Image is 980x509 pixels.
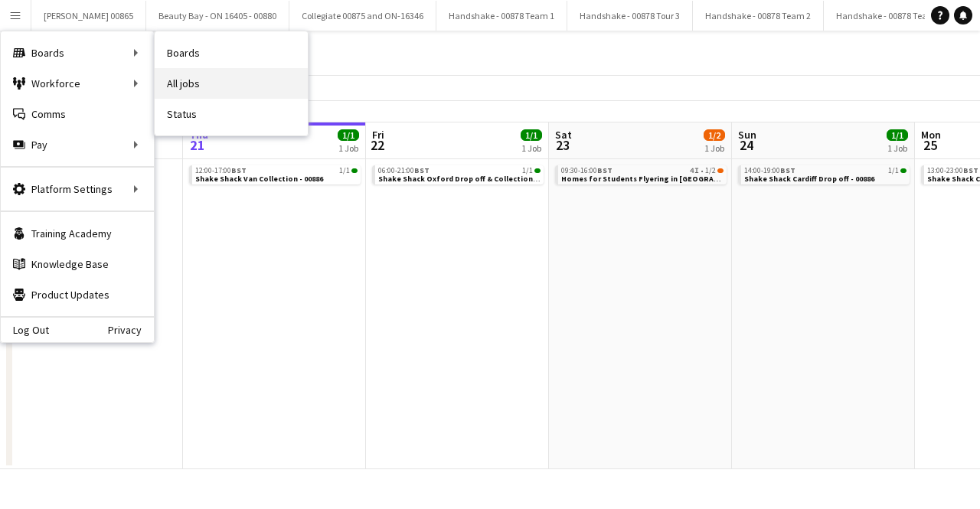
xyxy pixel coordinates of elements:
button: Handshake - 00878 Team 1 [436,1,567,31]
span: Sun [738,128,756,142]
span: BST [414,165,430,175]
span: 1/1 [351,168,358,173]
button: [PERSON_NAME] 00865 [31,1,146,31]
span: 1/1 [900,168,906,173]
div: Platform Settings [1,174,154,204]
span: Homes for Students Flyering in Leeds - 00884 [561,174,782,184]
div: Workforce [1,68,154,99]
span: BST [963,165,978,175]
span: Shake Shack Oxford Drop off & Collection - 00886 [378,174,558,184]
span: 1/2 [705,167,716,175]
a: All jobs [155,68,308,99]
div: 09:30-16:00BST4I•1/2Homes for Students Flyering in [GEOGRAPHIC_DATA] - 00884 [555,165,727,188]
span: 09:30-16:00 [561,167,612,175]
span: Sat [555,128,572,142]
span: 1/1 [338,129,359,141]
a: Status [155,99,308,129]
div: • [561,167,724,175]
span: 21 [187,136,208,154]
a: Comms [1,99,154,129]
span: 1/1 [339,167,350,175]
span: 1/1 [888,167,899,175]
span: Shake Shack Cardiff Drop off - 00886 [744,174,874,184]
span: 24 [736,136,756,154]
div: 1 Job [887,142,907,154]
span: 1/1 [522,167,533,175]
button: Handshake - 00878 Tour 3 [567,1,693,31]
span: Shake Shack Van Collection - 00886 [195,174,323,184]
span: 12:00-17:00 [195,167,247,175]
div: Pay [1,129,154,160]
span: 1/1 [521,129,542,141]
span: 1/1 [534,168,541,173]
span: 22 [370,136,384,154]
div: 12:00-17:00BST1/1Shake Shack Van Collection - 00886 [189,165,361,188]
a: 12:00-17:00BST1/1Shake Shack Van Collection - 00886 [195,165,358,183]
div: 1 Job [704,142,724,154]
span: 25 [919,136,941,154]
a: Product Updates [1,279,154,310]
div: 14:00-19:00BST1/1Shake Shack Cardiff Drop off - 00886 [738,165,910,188]
span: Fri [372,128,384,142]
a: 09:30-16:00BST4I•1/2Homes for Students Flyering in [GEOGRAPHIC_DATA] - 00884 [561,165,724,183]
a: Log Out [1,324,49,336]
a: 14:00-19:00BST1/1Shake Shack Cardiff Drop off - 00886 [744,165,906,183]
span: BST [231,165,247,175]
div: 1 Job [338,142,358,154]
button: Beauty Bay - ON 16405 - 00880 [146,1,289,31]
span: 4I [690,167,699,175]
a: Training Academy [1,218,154,249]
span: 14:00-19:00 [744,167,795,175]
a: 06:00-21:00BST1/1Shake Shack Oxford Drop off & Collection - 00886 [378,165,541,183]
span: 06:00-21:00 [378,167,430,175]
a: Knowledge Base [1,249,154,279]
a: Privacy [108,324,154,336]
div: Boards [1,38,154,68]
span: 23 [553,136,572,154]
span: 1/2 [717,168,724,173]
span: BST [780,165,795,175]
button: Handshake - 00878 Team 2 [693,1,824,31]
a: Boards [155,38,308,68]
button: Collegiate 00875 and ON-16346 [289,1,436,31]
span: BST [597,165,612,175]
div: 1 Job [521,142,541,154]
button: Handshake - 00878 Team 4 [824,1,955,31]
span: 1/1 [887,129,908,141]
span: Mon [921,128,941,142]
span: 13:00-23:00 [927,167,978,175]
span: 1/2 [704,129,725,141]
div: 06:00-21:00BST1/1Shake Shack Oxford Drop off & Collection - 00886 [372,165,544,188]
